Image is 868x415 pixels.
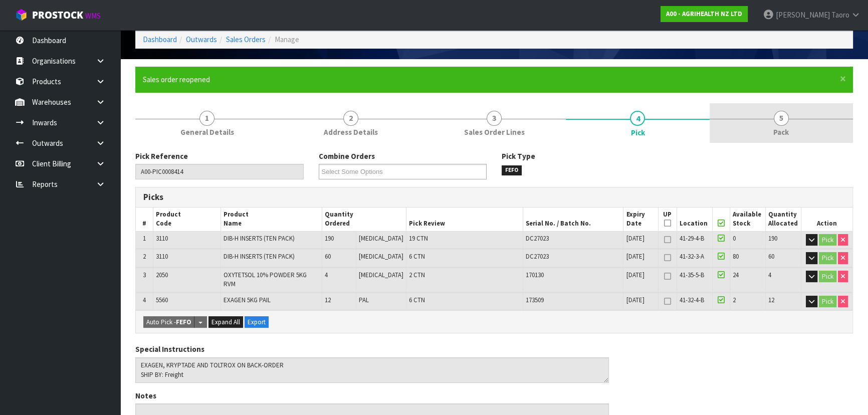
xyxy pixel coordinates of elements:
span: [MEDICAL_DATA] [359,271,403,279]
span: 4 [325,271,328,279]
span: Taoro [831,10,849,20]
img: cube-alt.png [15,9,28,21]
a: A00 - AGRIHEALTH NZ LTD [661,6,748,22]
button: Auto Pick -FEFO [143,316,194,328]
label: Pick Type [502,151,535,161]
span: 60 [325,252,331,261]
th: Quantity Ordered [322,207,406,231]
span: 1 [143,234,146,243]
span: 12 [325,296,331,304]
a: Sales Orders [226,35,266,44]
th: Product Name [221,207,322,231]
span: [PERSON_NAME] [776,10,830,20]
span: [DATE] [626,234,644,243]
th: Expiry Date [623,207,658,231]
span: PAL [359,296,369,304]
span: 4 [630,111,645,126]
span: 190 [325,234,334,243]
span: [MEDICAL_DATA] [359,234,403,243]
span: 1 [199,111,214,126]
span: 6 CTN [409,252,425,261]
span: 5560 [156,296,168,304]
span: Sales Order Lines [464,127,525,137]
th: Product Code [153,207,221,231]
span: [DATE] [626,271,644,279]
span: Address Details [324,127,378,137]
span: 60 [768,252,774,261]
span: 3110 [156,234,168,243]
th: UP [658,207,677,231]
a: Dashboard [143,35,177,44]
th: Available Stock [730,207,765,231]
span: 41-32-4-B [680,296,704,304]
th: # [136,207,153,231]
span: 190 [768,234,777,243]
span: DIB-H INSERTS (TEN PACK) [224,252,295,261]
span: [DATE] [626,252,644,261]
span: 3 [487,111,502,126]
span: 24 [733,271,739,279]
a: Outwards [186,35,217,44]
span: Pick [630,127,644,138]
span: DC27023 [526,234,549,243]
th: Pick Review [406,207,523,231]
span: Expand All [211,318,240,326]
strong: A00 - AGRIHEALTH NZ LTD [666,10,742,18]
span: 6 CTN [409,296,425,304]
span: [DATE] [626,296,644,304]
button: Expand All [208,316,243,328]
span: 80 [733,252,739,261]
span: FEFO [502,165,522,175]
span: 3110 [156,252,168,261]
span: 4 [768,271,771,279]
span: 2050 [156,271,168,279]
span: 2 [733,296,736,304]
span: 41-35-5-B [680,271,704,279]
span: 19 CTN [409,234,428,243]
strong: FEFO [176,318,191,326]
span: 3 [143,271,146,279]
span: DIB-H INSERTS (TEN PACK) [224,234,295,243]
label: Pick Reference [135,151,188,161]
span: 12 [768,296,774,304]
span: 0 [733,234,736,243]
th: Serial No. / Batch No. [523,207,623,231]
span: 2 [143,252,146,261]
span: DC27023 [526,252,549,261]
button: Pick [819,296,836,308]
label: Notes [135,390,156,401]
span: General Details [180,127,234,137]
small: WMS [85,11,101,21]
span: 170130 [526,271,544,279]
label: Special Instructions [135,344,204,354]
span: 2 [343,111,358,126]
button: Pick [819,234,836,246]
th: Quantity Allocated [765,207,801,231]
span: EXAGEN 5KG PAIL [224,296,271,304]
span: 4 [143,296,146,304]
th: Action [801,207,852,231]
span: Sales order reopened [143,75,210,84]
span: [MEDICAL_DATA] [359,252,403,261]
span: OXYTETSOL 10% POWDER 5KG RVM [224,271,307,288]
button: Pick [819,252,836,264]
span: Manage [275,35,299,44]
span: 173509 [526,296,544,304]
span: 41-32-3-A [680,252,704,261]
h3: Picks [143,192,487,202]
span: Pack [773,127,789,137]
label: Combine Orders [319,151,375,161]
span: 5 [774,111,789,126]
button: Pick [819,271,836,283]
button: Export [245,316,269,328]
span: ProStock [32,9,83,22]
span: × [840,72,846,86]
span: 2 CTN [409,271,425,279]
span: 41-29-4-B [680,234,704,243]
th: Location [677,207,712,231]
